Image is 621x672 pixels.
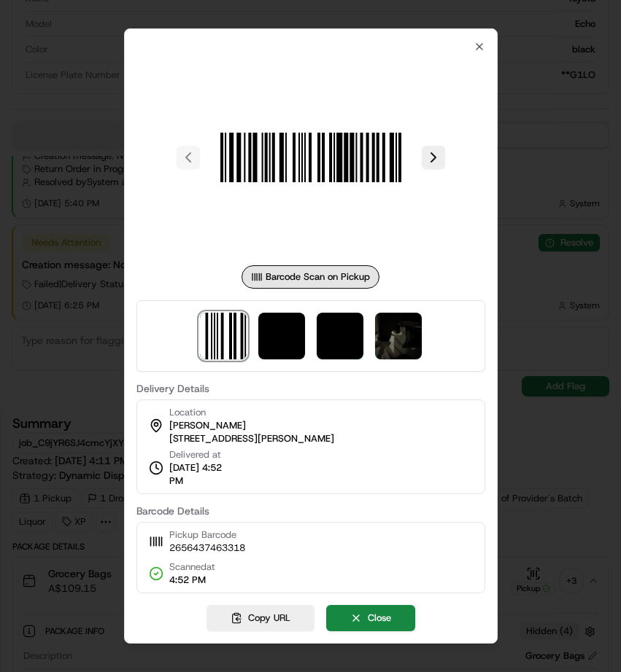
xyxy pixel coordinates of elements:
[169,406,206,419] span: Location
[136,383,485,394] label: Delivery Details
[200,313,247,359] img: barcode_scan_on_pickup image
[326,605,415,631] button: Close
[207,605,315,631] button: Copy URL
[242,265,379,289] div: Barcode Scan on Pickup
[169,542,245,555] span: 2656437463318
[375,313,422,359] img: photo_proof_of_delivery image
[169,528,245,542] span: Pickup Barcode
[169,461,236,488] span: [DATE] 4:52 PM
[169,432,334,445] span: [STREET_ADDRESS][PERSON_NAME]
[169,574,215,587] span: 4:52 PM
[169,560,215,574] span: Scanned at
[169,448,236,461] span: Delivered at
[169,419,246,432] span: [PERSON_NAME]
[206,52,416,262] img: barcode_scan_on_pickup image
[317,313,363,359] img: photo_proof_of_delivery image
[258,313,305,359] img: photo_proof_of_delivery image
[136,506,485,516] label: Barcode Details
